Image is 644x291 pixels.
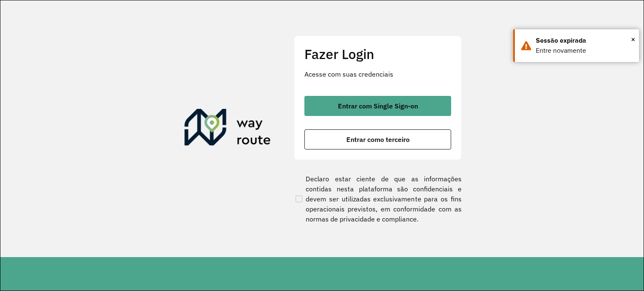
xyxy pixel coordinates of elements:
h2: Fazer Login [304,46,451,62]
span: Entrar com Single Sign-on [338,103,418,109]
img: Roteirizador AmbevTech [184,109,271,149]
div: Sessão expirada [536,36,633,46]
div: Entre novamente [536,46,633,56]
label: Declaro estar ciente de que as informações contidas nesta plataforma são confidenciais e devem se... [294,174,462,224]
p: Acesse com suas credenciais [304,69,451,79]
span: Entrar como terceiro [346,136,410,143]
button: Close [631,33,635,46]
button: button [304,96,451,116]
button: button [304,129,451,149]
span: × [631,33,635,46]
